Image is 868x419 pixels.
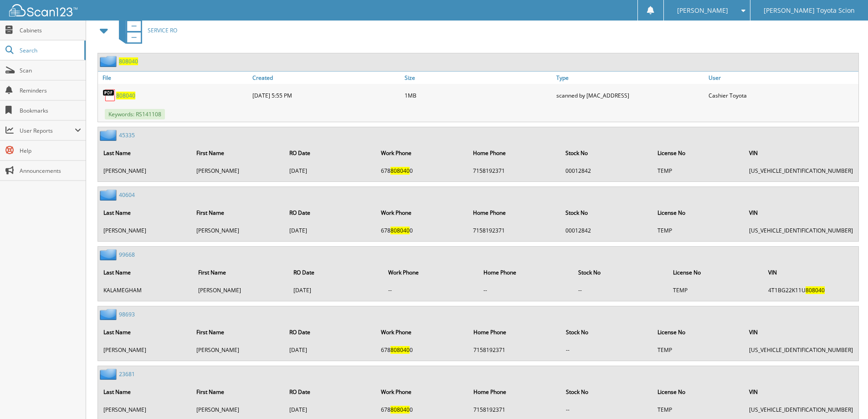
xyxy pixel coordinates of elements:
[653,323,744,341] th: License No
[806,286,825,294] span: 808040
[100,56,119,67] img: folder2.png
[745,223,858,238] td: [US_VEHICLE_IDENTIFICATION_NUMBER]
[561,342,652,357] td: --
[468,223,560,238] td: 7158192371
[574,283,668,298] td: --
[653,163,744,178] td: TEMP
[148,26,177,34] span: SERVICE RO
[99,263,193,282] th: Last Name
[192,223,284,238] td: [PERSON_NAME]
[285,383,375,401] th: RO Date
[119,310,135,318] a: 98693
[479,283,573,298] td: --
[285,203,375,222] th: RO Date
[103,88,116,102] img: PDF.png
[285,144,375,162] th: RO Date
[100,309,119,320] img: folder2.png
[285,323,375,341] th: RO Date
[192,402,284,417] td: [PERSON_NAME]
[250,72,402,84] a: Created
[390,227,410,234] span: 808040
[668,263,762,282] th: License No
[20,67,81,74] span: Scan
[469,402,560,417] td: 7158192371
[468,163,560,178] td: 7158192371
[468,203,560,222] th: Home Phone
[706,86,858,104] div: Cashier Toyota
[561,323,652,341] th: Stock No
[745,383,858,401] th: VIN
[469,342,560,357] td: 7158192371
[100,189,119,201] img: folder2.png
[376,163,468,178] td: 678 0
[653,144,744,162] th: License No
[764,263,858,282] th: VIN
[285,223,375,238] td: [DATE]
[285,163,375,178] td: [DATE]
[561,223,652,238] td: 00012842
[99,342,191,357] td: [PERSON_NAME]
[119,57,138,65] a: 808040
[99,402,191,417] td: [PERSON_NAME]
[285,402,375,417] td: [DATE]
[745,163,858,178] td: [US_VEHICLE_IDENTIFICATION_NUMBER]
[194,263,288,282] th: First Name
[402,86,555,104] div: 1MB
[376,223,468,238] td: 678 0
[376,144,468,162] th: Work Phone
[250,86,402,104] div: [DATE] 5:55 PM
[105,109,165,119] span: Keywords: RS141108
[376,323,468,341] th: Work Phone
[561,383,652,401] th: Stock No
[119,251,135,259] a: 99668
[554,86,706,104] div: scanned by [MAC_ADDRESS]
[561,402,652,417] td: --
[376,383,468,401] th: Work Phone
[574,263,668,282] th: Stock No
[677,8,728,13] span: [PERSON_NAME]
[99,283,193,298] td: KALAMEGHAM
[99,323,191,341] th: Last Name
[653,383,744,401] th: License No
[653,342,744,357] td: TEMP
[822,375,868,419] iframe: Chat Widget
[764,283,858,298] td: 4T1BG22K11U
[289,283,383,298] td: [DATE]
[99,144,191,162] th: Last Name
[745,402,858,417] td: [US_VEHICLE_IDENTIFICATION_NUMBER]
[561,163,652,178] td: 00012842
[384,283,478,298] td: --
[390,346,410,354] span: 808040
[99,223,191,238] td: [PERSON_NAME]
[192,203,284,222] th: First Name
[653,402,744,417] td: TEMP
[479,263,573,282] th: Home Phone
[194,283,288,298] td: [PERSON_NAME]
[390,406,410,414] span: 808040
[745,203,858,222] th: VIN
[285,342,375,357] td: [DATE]
[113,12,177,48] a: SERVICE RO
[469,383,560,401] th: Home Phone
[192,323,284,341] th: First Name
[554,72,706,84] a: Type
[561,203,652,222] th: Stock No
[653,203,744,222] th: License No
[99,203,191,222] th: Last Name
[20,26,81,34] span: Cabinets
[20,47,80,54] span: Search
[376,342,468,357] td: 678 0
[20,147,81,155] span: Help
[100,368,119,380] img: folder2.png
[706,72,858,84] a: User
[20,87,81,94] span: Reminders
[384,263,478,282] th: Work Phone
[468,144,560,162] th: Home Phone
[116,92,135,99] a: 808040
[119,370,135,378] a: 23681
[119,131,135,139] a: 45335
[192,144,284,162] th: First Name
[289,263,383,282] th: RO Date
